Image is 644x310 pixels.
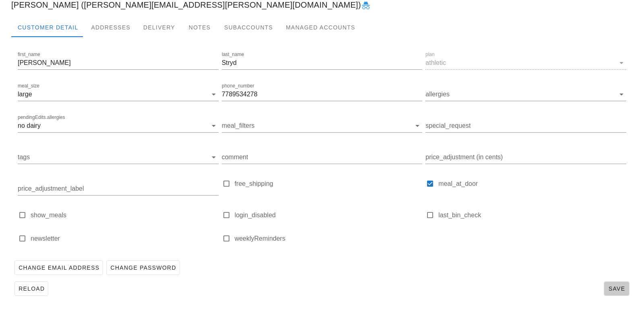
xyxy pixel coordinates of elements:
span: Change Password [110,264,176,271]
div: Managed Accounts [279,18,361,37]
div: Customer Detail [11,18,85,37]
label: free_shipping [235,180,423,188]
button: Change Email Address [14,260,103,275]
div: Delivery [137,18,182,37]
div: allergies [425,88,626,101]
span: Reload [18,285,45,292]
label: newsletter [31,235,219,243]
label: show_meals [31,211,219,219]
span: Save [607,285,626,292]
div: Notes [182,18,218,37]
span: Change Email Address [18,264,99,271]
div: tags [18,151,219,164]
label: plan [425,52,435,58]
div: pendingEdits.allergiesno dairy [18,119,219,132]
label: first_name [18,52,40,58]
div: Addresses [85,18,137,37]
label: meal_at_door [438,180,626,188]
div: meal_filters [222,119,423,132]
label: last_bin_check [438,211,626,219]
label: meal_size [18,83,39,89]
div: large [18,91,32,98]
div: planathletic [425,56,626,69]
div: no dairy [18,122,41,129]
label: login_disabled [235,211,423,219]
div: meal_sizelarge [18,88,219,101]
label: pendingEdits.allergies [18,114,65,121]
button: Save [604,281,630,296]
button: Change Password [106,260,180,275]
div: Subaccounts [218,18,279,37]
label: last_name [222,52,244,58]
label: phone_number [222,83,254,89]
button: Reload [14,281,48,296]
label: weeklyReminders [235,235,423,243]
